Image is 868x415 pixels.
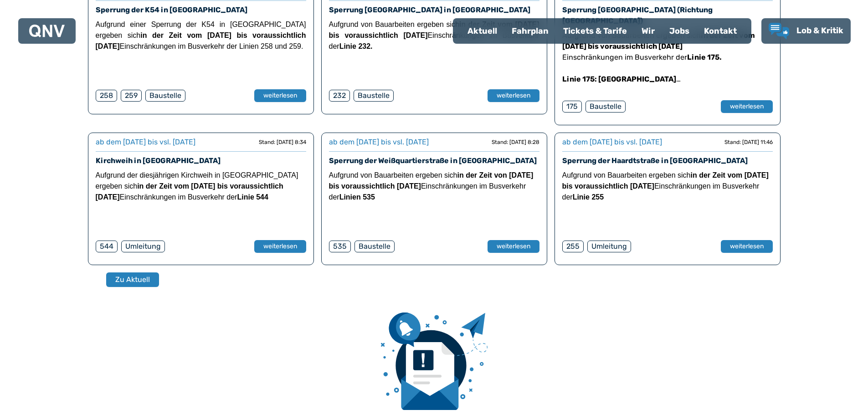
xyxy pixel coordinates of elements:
strong: in der Zeit vom [DATE] bis voraussichtlich [DATE] [96,182,283,201]
div: Baustelle [354,241,395,252]
div: ab dem [DATE] bis vsl. [DATE] [329,137,429,148]
span: Aufgrund der diesjährigen Kirchweih in [GEOGRAPHIC_DATA] ergeben sich Einschränkungen im Busverke... [96,171,298,201]
span: Aufgrund einer Sperrung der K54 in [GEOGRAPHIC_DATA] ergeben sich Einschränkungen im Busverkehr d... [96,20,306,50]
span: Aufgrund von Bauarbeiten ergeben sich Einschränkungen im Busverkehr der [562,171,769,201]
div: Stand: [DATE] 11:46 [724,138,773,146]
div: Umleitung [587,241,631,252]
div: 232 [329,90,350,102]
div: 255 [562,241,584,252]
strong: Linie 255 [573,193,604,201]
div: Baustelle [145,90,185,102]
button: weiterlesen [254,240,306,253]
a: Lob & Kritik [769,23,843,39]
a: Sperrung der K54 in [GEOGRAPHIC_DATA] [96,5,247,14]
img: newsletter [381,313,488,410]
a: Sperrung [GEOGRAPHIC_DATA] in [GEOGRAPHIC_DATA] [329,5,530,14]
button: weiterlesen [721,100,773,113]
div: Baustelle [354,90,394,102]
strong: Linie 544 [237,193,268,201]
a: Jobs [662,19,697,43]
div: ab dem [DATE] bis vsl. [DATE] [562,137,662,148]
div: Baustelle [586,101,626,113]
div: 175 [562,101,582,113]
div: 544 [96,241,118,252]
strong: in der Zeit vom [DATE] bis voraussichtlich [DATE] [96,31,306,50]
a: QNV Logo [29,22,65,40]
a: Tickets & Tarife [556,19,634,43]
span: Aufgrund von Bauarbeiten ergeben sich Einschränkungen im Busverkehr der [329,20,539,50]
a: Sperrung der Haardtstraße in [GEOGRAPHIC_DATA] [562,156,748,165]
a: Sperrung [GEOGRAPHIC_DATA] (Richtung [GEOGRAPHIC_DATA]) [562,5,713,25]
button: weiterlesen [254,89,306,102]
div: Stand: [DATE] 8:28 [492,138,539,146]
a: Aktuell [460,19,504,43]
button: weiterlesen [488,89,539,102]
strong: Linie 175: [GEOGRAPHIC_DATA] [562,75,676,83]
strong: Linie 175. [687,53,722,61]
strong: Linie 232. [339,42,373,50]
p: Die Haltestellen und können umleitungsbedingt nicht bedient werden. Fahrgäste werden gebeten, auf... [562,63,773,85]
div: Stand: [DATE] 8:34 [259,138,306,146]
div: Umleitung [121,241,165,252]
span: Aufgrund von Bauarbeiten ergeben sich Einschränkungen im Busverkehr der [329,171,534,201]
a: Wir [634,19,662,43]
a: Kontakt [697,19,744,43]
img: QNV Logo [29,25,65,37]
a: Sperrung der Weißquartierstraße in [GEOGRAPHIC_DATA] [329,156,537,165]
div: 535 [329,241,351,252]
div: ab dem [DATE] bis vsl. [DATE] [96,137,195,148]
button: weiterlesen [488,240,539,253]
div: 259 [121,90,142,102]
strong: Linien 535 [339,193,375,201]
span: Lob & Kritik [796,26,843,36]
p: Aufgrund von Bauarbeiten ergeben sich Einschränkungen im Busverkehr der [562,30,773,63]
button: Zu Aktuell [106,272,159,287]
div: 258 [96,90,117,102]
button: weiterlesen [721,240,773,253]
a: Fahrplan [504,19,556,43]
a: Kirchweih in [GEOGRAPHIC_DATA] [96,156,221,165]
